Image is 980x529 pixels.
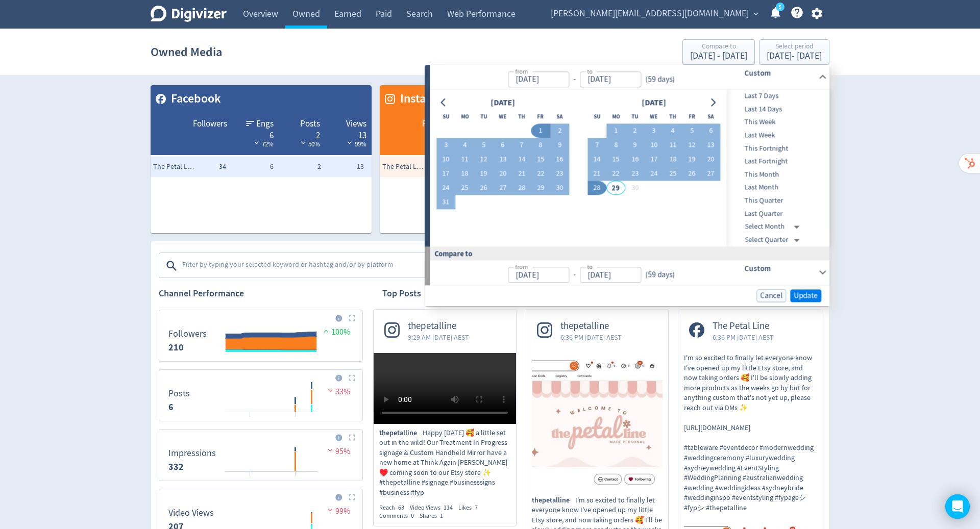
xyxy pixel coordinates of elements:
div: from-to(59 days)Custom [430,65,829,89]
button: 13 [493,153,512,167]
button: 1 [606,124,625,138]
span: Cancel [760,292,782,299]
button: 1 [531,124,550,138]
text: 08/09 [244,475,256,483]
button: Update [790,289,821,302]
button: 23 [625,167,644,181]
label: to [587,67,593,75]
button: 2 [550,124,569,138]
div: This Month [727,168,828,181]
button: 30 [550,181,569,195]
div: Video Views [410,503,458,512]
strong: 332 [168,461,184,473]
text: 22/09 [289,475,302,483]
span: 6:36 PM [DATE] AEST [560,332,622,342]
text: 08/09 [244,416,256,423]
td: 6 [229,157,276,177]
span: This Fortnight [727,143,828,154]
button: 3 [644,124,663,138]
button: 28 [512,181,531,195]
label: from [515,262,528,271]
button: 24 [436,181,455,195]
button: 6 [701,124,720,138]
button: 29 [531,181,550,195]
span: 50% [298,140,320,148]
button: 15 [531,153,550,167]
div: from-to(59 days)Custom [430,90,829,247]
div: - [569,73,580,85]
th: Tuesday [625,110,644,124]
button: Compare to[DATE] - [DATE] [682,39,755,65]
th: Saturday [550,110,569,124]
dt: Posts [168,388,190,399]
text: 5 [779,4,781,11]
button: 5 [474,138,493,153]
button: 29 [606,181,625,195]
span: thepetalline [532,495,575,506]
td: 2 [276,157,324,177]
button: 21 [587,167,606,181]
table: customized table [380,85,601,233]
button: 7 [512,138,531,153]
img: negative-performance-white.svg [345,139,355,146]
img: negative-performance.svg [325,446,335,454]
a: 5 [776,3,785,11]
div: This Fortnight [727,142,828,155]
th: Thursday [512,110,531,124]
div: Last Quarter [727,207,828,220]
table: customized table [151,85,372,233]
th: Wednesday [493,110,512,124]
div: Comments [379,512,420,520]
span: Engs [256,118,274,130]
div: Shares [420,512,449,520]
img: Placeholder [349,494,355,500]
div: - [569,269,580,281]
h2: Top Posts [382,287,421,300]
button: 9 [625,138,644,153]
img: negative-performance-white.svg [252,139,262,146]
span: 99% [325,506,350,516]
td: 34 [181,157,229,177]
button: 13 [701,138,720,153]
button: 4 [664,124,682,138]
span: thepetalline [408,320,469,332]
button: 21 [512,167,531,181]
th: Friday [531,110,550,124]
label: to [587,262,593,271]
button: 23 [550,167,569,181]
div: Last Week [727,129,828,142]
button: 6 [493,138,512,153]
div: Select period [767,43,822,52]
dt: Impressions [168,447,216,459]
button: 5 [682,124,701,138]
img: Placeholder [349,315,355,321]
div: 2 [284,130,320,138]
th: Sunday [587,110,606,124]
div: Last 14 Days [727,103,828,116]
button: 2 [625,124,644,138]
span: 114 [444,503,453,512]
button: 27 [701,167,720,181]
img: negative-performance.svg [325,506,335,514]
div: Open Intercom Messenger [945,494,970,519]
strong: 6 [168,401,174,413]
h6: Custom [744,67,814,79]
button: 26 [474,181,493,195]
span: This Quarter [727,195,828,206]
button: 11 [455,153,474,167]
span: This Month [727,169,828,180]
button: Go to previous month [436,95,451,110]
dt: Followers [168,328,207,340]
div: ( 59 days ) [641,73,679,85]
th: Thursday [664,110,682,124]
span: Followers [422,118,456,130]
span: Last Week [727,130,828,141]
img: I'm so excited to finally let everyone know I've opened up my little Etsy store, and now taking o... [532,359,663,490]
div: Last 7 Days [727,90,828,103]
h2: Channel Performance [159,287,363,300]
p: I'm so excited to finally let everyone know I've opened up my little Etsy store, and now taking o... [684,353,815,513]
span: thepetalline [379,428,423,438]
button: 14 [512,153,531,167]
button: 25 [664,167,682,181]
span: 72% [252,140,274,148]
